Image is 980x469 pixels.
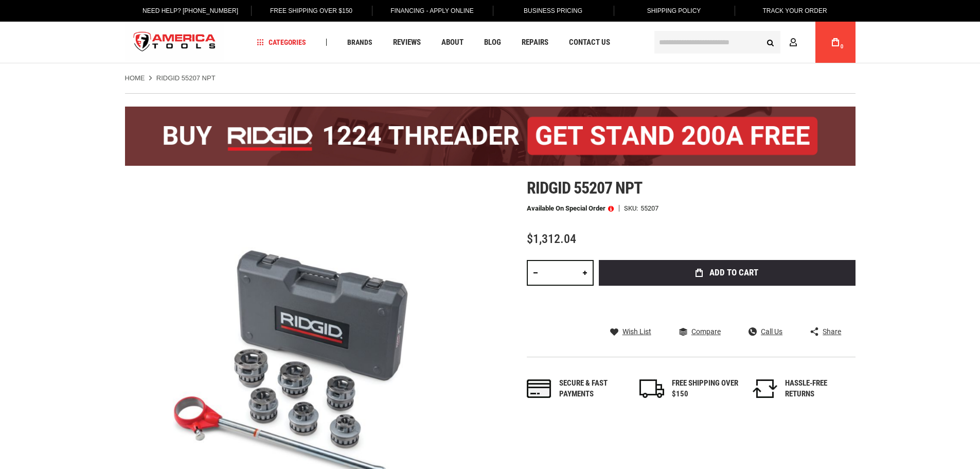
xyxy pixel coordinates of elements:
[823,328,841,335] span: Share
[672,378,739,400] div: FREE SHIPPING OVER $150
[257,39,306,46] span: Categories
[640,205,658,212] div: 55207
[679,327,721,336] a: Compare
[527,205,614,212] p: Available on Special Order
[749,327,782,336] a: Call Us
[347,39,372,46] span: Brands
[599,260,856,286] button: Add to Cart
[569,39,610,46] span: Contact Us
[527,232,576,246] span: $1,312.04
[826,22,845,63] a: 0
[624,205,640,212] strong: SKU
[753,379,777,398] img: returns
[441,39,464,46] span: About
[527,178,643,198] span: Ridgid 55207 npt
[785,378,852,400] div: HASSLE-FREE RETURNS
[761,32,780,52] button: Search
[125,23,225,62] a: store logo
[639,379,664,398] img: shipping
[252,36,311,49] a: Categories
[437,36,468,49] a: About
[647,7,701,14] span: Shipping Policy
[125,23,225,62] img: America Tools
[527,379,551,398] img: payments
[622,328,651,335] span: Wish List
[484,39,501,46] span: Blog
[522,39,548,46] span: Repairs
[761,328,782,335] span: Call Us
[691,328,721,335] span: Compare
[597,289,858,293] iframe: Secure express checkout frame
[393,39,421,46] span: Reviews
[841,44,844,49] span: 0
[559,378,626,400] div: Secure & fast payments
[479,36,506,49] a: Blog
[517,36,553,49] a: Repairs
[388,36,425,49] a: Reviews
[343,36,377,49] a: Brands
[610,327,651,336] a: Wish List
[564,36,615,49] a: Contact Us
[709,268,758,277] span: Add to Cart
